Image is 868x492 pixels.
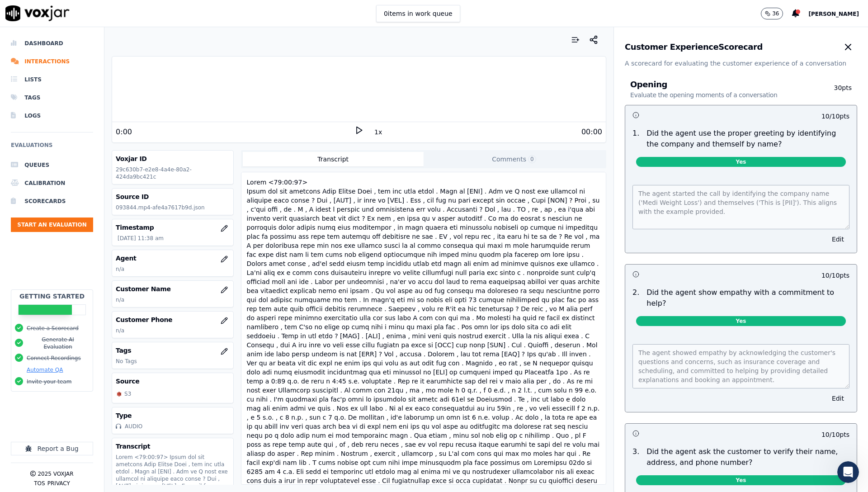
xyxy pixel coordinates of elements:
[528,155,536,163] span: 0
[28,296,36,303] button: Gif picker
[808,11,859,17] span: [PERSON_NAME]
[116,192,229,201] h3: Source ID
[38,470,73,478] p: 2025 Voxjar
[625,43,763,51] h3: Customer Experience Scorecard
[116,284,229,293] h3: Customer Name
[47,480,70,487] button: Privacy
[116,223,229,232] h3: Timestamp
[646,287,849,309] p: Did the agent show empathy with a commitment to help?
[7,239,148,294] div: Alright we have the import figured out. I've topped up your account with a few hundred credits so...
[826,392,849,405] button: Edit
[19,292,85,301] h2: Getting Started
[44,5,103,11] h1: [PERSON_NAME]
[11,156,93,174] a: Queues
[837,461,859,483] iframe: Intercom live chat
[772,10,779,17] p: 36
[116,391,123,397] img: S3_icon
[6,4,23,21] button: go back
[125,423,142,430] div: AUDIO
[7,123,148,204] div: You're right we do support transcript only. We'll do a deeper dive on this. Our logs aren't clear...
[116,377,229,386] h3: Source
[629,128,643,150] p: 1 .
[646,446,849,468] p: Did the agent ask the customer to verify their name, address, and phone number?
[636,316,846,326] span: Yes
[826,233,849,246] button: Edit
[243,152,424,166] button: Transcript
[11,218,93,232] button: Start an Evaluation
[27,336,89,350] button: Generate AI Evaluation
[11,442,93,455] button: Report a Bug
[376,5,460,22] button: 0items in work queue
[116,154,229,163] h3: Voxjar ID
[14,244,141,289] div: Alright we have the import figured out. I've topped up your account with a few hundred credits so...
[11,52,93,71] a: Interactions
[44,11,108,20] p: Active in the last 15m
[118,235,229,242] p: [DATE] 11:38 am
[116,346,229,355] h3: Tags
[7,43,174,123] div: Matthew says…
[7,212,174,239] div: Matthew says…
[11,174,93,192] a: Calibration
[581,127,602,137] div: 00:00
[821,271,849,280] p: 10 / 10 pts
[57,296,65,303] button: Start recording
[43,296,50,303] button: Upload attachment
[7,239,174,314] div: Curtis says…
[116,254,229,263] h3: Agent
[116,204,229,211] p: 093844.mp4-afe4a7617b9d.json
[40,48,166,66] div: Yes, I do have them in S3, albeit a separate bucket.
[629,287,643,309] p: 2 .
[27,355,81,362] button: Connect Recordings
[11,192,93,210] a: Scorecards
[8,277,173,293] textarea: Message…
[116,327,229,334] p: n/a
[116,358,229,365] p: No Tags
[630,80,815,99] h3: Opening
[630,90,777,99] p: Evaluate the opening moments of a conversation
[116,265,229,273] p: n/a
[27,366,63,374] button: Automate QA
[40,101,166,110] div: Regards
[815,83,852,99] p: 30 pts
[11,89,93,107] a: Tags
[116,127,132,137] div: 0:00
[761,8,792,19] button: 36
[11,140,93,156] h6: Evaluations
[11,34,93,52] a: Dashboard
[373,126,384,138] button: 1x
[808,8,868,19] button: [PERSON_NAME]
[66,217,166,226] div: Great, thanks [PERSON_NAME]!
[761,8,783,19] button: 36
[14,128,141,199] div: You're right we do support transcript only. We'll do a deeper dive on this. Our logs aren't clear...
[123,388,133,399] div: S3
[27,325,79,332] button: Create a Scorecard
[625,59,857,68] p: A scorecard for evaluating the customer experience of a conversation
[26,5,40,19] img: Profile image for Curtis
[116,315,229,324] h3: Customer Phone
[116,411,229,420] h3: Type
[636,157,846,167] span: Yes
[40,70,166,97] div: Is the audio data required? We were hoping that we could do all PII redaction before data passed ...
[116,166,229,180] p: 29c630b7-e2e8-4a4e-80a2-424da9bc421c
[33,43,174,116] div: Yes, I do have them in S3, albeit a separate bucket.Is the audio data required? We were hoping th...
[116,442,229,451] h3: Transcript
[629,446,643,468] p: 3 .
[7,123,174,212] div: Curtis says…
[636,475,846,485] span: Yes
[424,152,604,166] button: Comments
[11,71,93,89] li: Lists
[5,5,70,21] img: voxjar logo
[59,212,174,232] div: Great, thanks [PERSON_NAME]!
[11,107,93,125] a: Logs
[159,4,175,20] div: Close
[116,296,229,303] p: n/a
[155,293,170,307] button: Send a message…
[142,4,159,21] button: Home
[27,378,71,385] button: Invite your team
[821,112,849,121] p: 10 / 10 pts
